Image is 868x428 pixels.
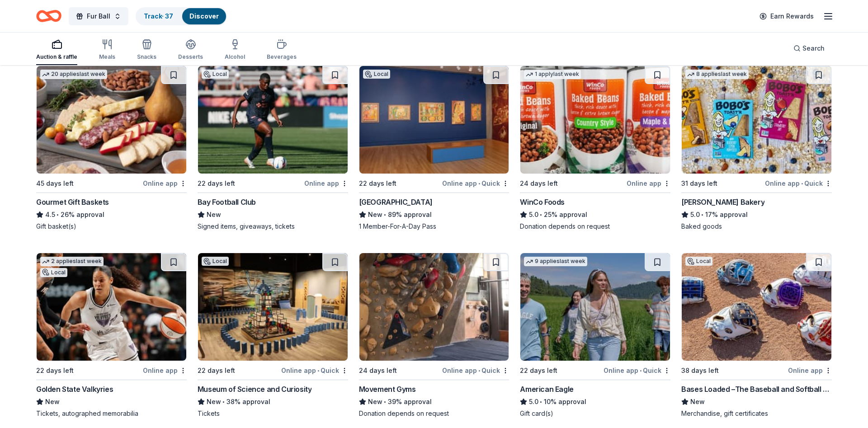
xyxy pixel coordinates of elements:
div: Local [202,257,229,266]
a: Image for Bay Football ClubLocal22 days leftOnline appBay Football ClubNewSigned items, giveaways... [198,66,348,231]
div: 9 applies last week [524,257,587,266]
div: Meals [99,53,115,61]
button: Beverages [267,35,297,65]
span: 5.0 [529,209,538,220]
div: Bay Football Club [198,197,256,207]
span: • [384,211,386,218]
img: Image for Golden State Valkyries [37,253,186,361]
div: Online app Quick [442,365,509,376]
div: 1 Member-For-A-Day Pass [359,222,509,231]
button: Search [786,39,832,57]
div: 10% approval [520,396,670,407]
div: Local [363,70,390,79]
div: 39% approval [359,396,509,407]
div: Baked goods [681,222,832,231]
div: Gift card(s) [520,409,670,418]
span: • [640,367,642,374]
div: [GEOGRAPHIC_DATA] [359,197,433,207]
div: 26% approval [36,209,187,220]
a: Home [36,5,61,27]
div: Online app [143,178,187,189]
img: Image for Bases Loaded –The Baseball and Softball Superstore [682,253,831,361]
button: Alcohol [225,35,245,65]
div: Online app [304,178,348,189]
div: [PERSON_NAME] Bakery [681,197,764,207]
div: 24 days left [359,365,397,376]
div: Snacks [137,53,156,61]
div: Local [202,70,229,79]
a: Image for Bases Loaded –The Baseball and Softball SuperstoreLocal38 days leftOnline appBases Load... [681,253,832,418]
span: 5.0 [690,209,700,220]
button: Desserts [178,35,203,65]
button: Snacks [137,35,156,65]
div: Gift basket(s) [36,222,187,231]
a: Earn Rewards [754,8,819,24]
span: • [478,367,480,374]
div: Auction & raffle [36,53,77,61]
div: 25% approval [520,209,670,220]
div: Online app [627,178,670,189]
div: Gourmet Gift Baskets [36,197,109,207]
a: Track· 37 [144,12,173,20]
img: Image for Skirball Cultural Center [359,66,509,174]
div: Alcohol [225,53,245,61]
div: Merchandise, gift certificates [681,409,832,418]
span: • [478,180,480,187]
button: Fur Ball [69,7,128,25]
span: • [540,398,542,405]
div: Online app [143,365,187,376]
div: 24 days left [520,178,558,189]
img: Image for Museum of Science and Curiosity [198,253,348,361]
button: Meals [99,35,115,65]
div: Tickets [198,409,348,418]
div: Online app Quick [604,365,670,376]
img: Image for American Eagle [520,253,670,361]
div: 17% approval [681,209,832,220]
div: 45 days left [36,178,74,189]
span: Fur Ball [87,11,110,22]
span: 4.5 [45,209,55,220]
span: • [540,211,542,218]
a: Image for Golden State Valkyries2 applieslast weekLocal22 days leftOnline appGolden State Valkyri... [36,253,187,418]
a: Image for American Eagle9 applieslast week22 days leftOnline app•QuickAmerican Eagle5.0•10% appro... [520,253,670,418]
div: 22 days left [359,178,396,189]
span: New [368,209,382,220]
div: Online app [788,365,832,376]
div: 22 days left [520,365,557,376]
img: Image for WinCo Foods [520,66,670,174]
div: 20 applies last week [40,70,107,79]
span: New [207,209,221,220]
a: Image for WinCo Foods1 applylast week24 days leftOnline appWinCo Foods5.0•25% approvalDonation de... [520,66,670,231]
span: • [317,367,319,374]
div: 8 applies last week [685,70,749,79]
a: Image for Movement Gyms24 days leftOnline app•QuickMovement GymsNew•39% approvalDonation depends ... [359,253,509,418]
img: Image for Gourmet Gift Baskets [37,66,186,174]
a: Discover [189,12,219,20]
button: Track· 37Discover [136,7,227,25]
div: 31 days left [681,178,717,189]
span: • [384,398,386,405]
a: Image for Skirball Cultural CenterLocal22 days leftOnline app•Quick[GEOGRAPHIC_DATA]New•89% appro... [359,66,509,231]
span: • [57,211,59,218]
div: 38% approval [198,396,348,407]
div: WinCo Foods [520,197,565,207]
div: Local [40,268,67,277]
span: 5.0 [529,396,538,407]
span: • [702,211,704,218]
a: Image for Gourmet Gift Baskets20 applieslast week45 days leftOnline appGourmet Gift Baskets4.5•26... [36,66,187,231]
div: 22 days left [198,178,235,189]
div: Museum of Science and Curiosity [198,384,312,395]
span: New [207,396,221,407]
img: Image for Bay Football Club [198,66,348,174]
span: Search [802,43,825,54]
div: Online app Quick [281,365,348,376]
div: Online app Quick [442,178,509,189]
div: 22 days left [36,365,74,376]
div: 89% approval [359,209,509,220]
span: New [690,396,705,407]
button: Auction & raffle [36,35,77,65]
div: Local [685,257,712,266]
div: Donation depends on request [359,409,509,418]
span: New [368,396,382,407]
div: Golden State Valkyries [36,384,113,395]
